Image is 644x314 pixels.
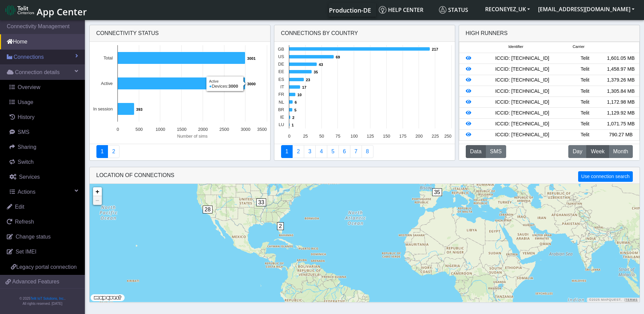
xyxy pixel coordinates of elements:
a: History [3,110,85,125]
div: Telit [567,66,603,73]
div: ICCID: [TECHNICAL_ID] [477,76,567,84]
button: Month [609,145,632,158]
span: 33 [256,198,266,206]
text: 35 [314,70,318,74]
span: Advanced Features [12,278,59,286]
text: 500 [135,127,143,132]
text: 100 [350,134,357,139]
text: 0 [288,134,290,139]
text: 69 [336,55,340,59]
text: EE [278,69,284,74]
a: App Center [5,3,86,17]
div: ICCID: [TECHNICAL_ID] [477,99,567,106]
a: Connectivity status [96,145,108,158]
text: 3000 [241,127,250,132]
span: Help center [379,6,423,14]
span: Legacy portal connection [16,264,77,270]
span: Edit [15,204,24,210]
span: Overview [18,84,40,90]
div: Telit [567,120,603,128]
div: Connections By Country [274,25,455,42]
div: ICCID: [TECHNICAL_ID] [477,66,567,73]
div: LOCATION OF CONNECTIONS [90,167,640,184]
span: Switch [18,159,34,165]
span: SMS [18,129,30,135]
text: 1000 [155,127,165,132]
a: Zoom in [93,187,102,196]
a: Your current platform instance [329,3,371,17]
text: 2 [292,116,294,120]
text: 10 [297,93,301,97]
a: Zero Session [350,145,362,158]
span: Identifier [508,44,523,50]
text: 50 [319,134,324,139]
text: 200 [415,134,422,139]
div: 1,458.97 MB [603,66,639,73]
text: In session [93,106,113,111]
span: Refresh [15,219,34,225]
text: 1500 [177,127,186,132]
div: Connectivity status [90,25,270,42]
a: Zoom out [93,196,102,205]
div: ©2025 MapQuest, | [587,298,639,302]
div: High Runners [466,29,508,37]
text: BR [278,107,284,112]
div: Telit [567,88,603,95]
a: Carrier [292,145,304,158]
span: Status [439,6,468,14]
a: Help center [376,3,436,17]
span: Week [591,147,605,156]
div: ICCID: [TECHNICAL_ID] [477,88,567,95]
nav: Summary paging [281,145,448,158]
text: 150 [383,134,390,139]
text: 2000 [198,127,207,132]
div: Telit [567,55,603,62]
text: US [278,54,284,59]
span: Carrier [573,44,585,50]
text: Total [103,55,112,60]
a: Telit IoT Solutions, Inc. [31,297,65,300]
button: Data [466,145,486,158]
div: 1,172.98 MB [603,99,639,106]
a: 14 Days Trend [338,145,350,158]
img: status.svg [439,6,446,14]
text: 0 [116,127,119,132]
img: knowledge.svg [379,6,386,14]
div: ICCID: [TECHNICAL_ID] [477,109,567,117]
text: 3500 [257,127,266,132]
div: ICCID: [TECHNICAL_ID] [477,120,567,128]
text: 75 [335,134,340,139]
text: 2500 [219,127,229,132]
text: LU [278,122,284,127]
button: RECONEYEZ_UK [481,3,534,15]
text: GB [278,47,284,52]
a: SMS [3,125,85,140]
text: 3000 [247,82,256,86]
text: 175 [399,134,406,139]
text: 250 [444,134,451,139]
span: Set IMEI [16,249,36,255]
text: DE [278,62,284,67]
div: Telit [567,99,603,106]
span: Connections [14,53,44,61]
text: 125 [367,134,374,139]
span: Change status [16,234,51,240]
span: 28 [203,206,213,213]
img: logo-telit-cinterion-gw-new.png [5,5,34,16]
span: Production-DE [329,6,371,14]
nav: Summary paging [96,145,263,158]
text: 23 [306,78,310,82]
div: 1,305.84 MB [603,88,639,95]
div: ICCID: [TECHNICAL_ID] [477,131,567,139]
text: 217 [432,47,438,51]
text: 6 [295,100,297,104]
span: Connection details [15,68,60,76]
a: Switch [3,155,85,170]
text: 225 [431,134,439,139]
div: 790.27 MB [603,131,639,139]
span: History [18,114,35,120]
a: Deployment status [108,145,119,158]
text: 43 [319,63,323,67]
text: Active [101,81,113,86]
a: Usage per Country [304,145,316,158]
